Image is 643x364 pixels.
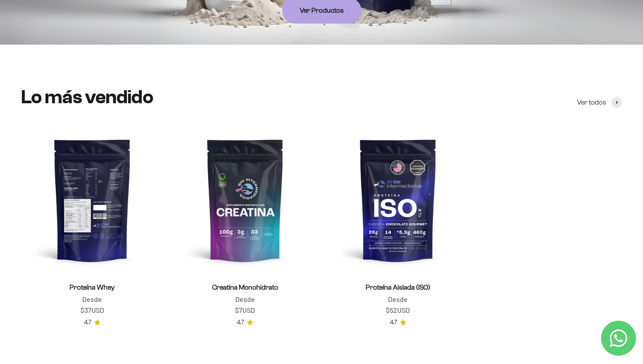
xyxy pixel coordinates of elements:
sale-price: Desde [80,294,104,316]
a: Proteína Whey [70,283,115,291]
span: $52USD [386,304,410,316]
split-lines: Lo más vendido [21,86,153,108]
a: Creatina Monohidrato [212,283,278,291]
img: Proteína Whey [21,129,164,271]
span: Ver todos [577,97,606,108]
span: 4.7 [84,318,91,327]
a: Ver todos [577,97,622,108]
sale-price: Desde [235,294,255,316]
span: 4.7 [237,318,244,327]
a: Proteína Aislada (ISO) [366,283,430,291]
span: $7USD [235,304,255,316]
a: 4.74.7 de 5.0 estrellas [237,318,253,327]
a: 4.74.7 de 5.0 estrellas [390,318,406,327]
span: 4.7 [390,318,397,327]
span: $37USD [80,304,104,316]
a: 4.74.7 de 5.0 estrellas [84,318,101,327]
sale-price: Desde [386,294,410,316]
